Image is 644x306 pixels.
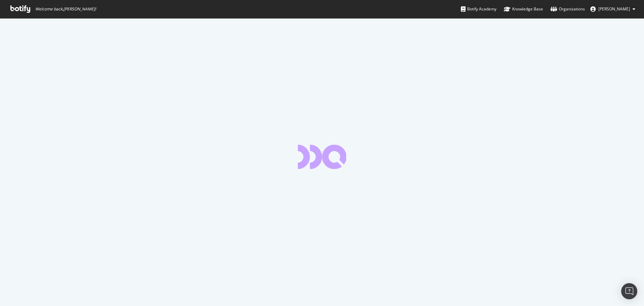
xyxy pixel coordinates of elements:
[621,283,637,299] div: Open Intercom Messenger
[598,6,630,12] span: Joanne Brickles
[35,6,96,12] span: Welcome back, [PERSON_NAME] !
[504,6,543,12] div: Knowledge Base
[550,6,585,12] div: Organizations
[298,145,346,169] div: animation
[585,4,641,14] button: [PERSON_NAME]
[461,6,496,12] div: Botify Academy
